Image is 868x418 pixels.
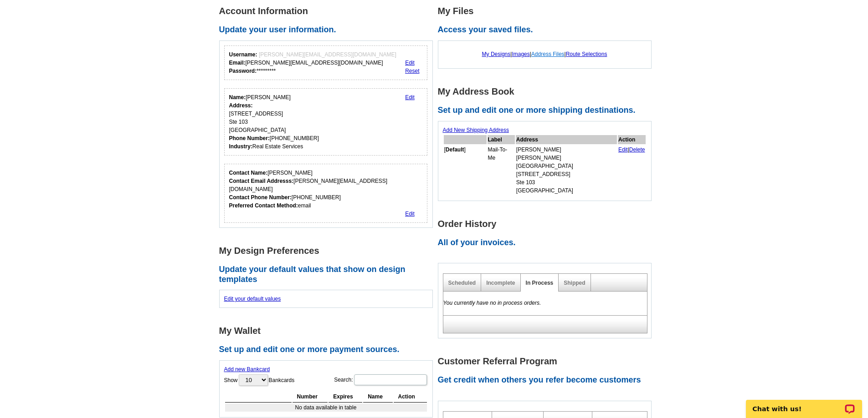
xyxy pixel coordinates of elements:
[438,87,657,96] h1: My Address Book
[564,280,585,286] a: Shipped
[512,51,529,57] a: Images
[394,391,427,403] th: Action
[618,145,646,195] td: |
[354,374,427,385] input: Search:
[363,391,392,403] th: Name
[629,146,645,153] a: Delete
[224,88,428,156] div: Your personal details.
[229,135,270,141] strong: Phone Number:
[229,143,252,150] strong: Industry:
[443,127,509,133] a: Add New Shipping Address
[482,51,511,57] a: My Designs
[225,403,427,412] td: No data available in table
[405,60,415,66] a: Edit
[438,219,657,229] h1: Order History
[219,265,438,284] h2: Update your default values that show on design templates
[438,25,657,35] h2: Access your saved files.
[219,246,438,256] h1: My Design Preferences
[229,60,246,66] strong: Email:
[229,202,298,209] strong: Preferred Contact Method:
[618,135,646,144] th: Action
[224,366,270,373] a: Add new Bankcard
[334,373,427,386] label: Search:
[293,391,328,403] th: Number
[219,6,438,16] h1: Account Information
[618,146,628,153] a: Edit
[531,51,565,57] a: Address Files
[224,296,281,302] a: Edit your default values
[229,102,253,109] strong: Address:
[224,45,428,80] div: Your login information.
[229,94,246,101] strong: Name:
[516,145,617,195] td: [PERSON_NAME] [PERSON_NAME][GEOGRAPHIC_DATA] [STREET_ADDRESS] Ste 103 [GEOGRAPHIC_DATA]
[566,51,607,57] a: Route Selections
[438,357,657,366] h1: Customer Referral Program
[229,170,268,176] strong: Contact Name:
[224,373,295,387] label: Show Bankcards
[259,51,396,58] span: [PERSON_NAME][EMAIL_ADDRESS][DOMAIN_NAME]
[405,94,415,101] a: Edit
[219,326,438,336] h1: My Wallet
[438,375,657,385] h2: Get credit when others you refer become customers
[329,391,362,403] th: Expires
[438,106,657,116] h2: Set up and edit one or more shipping destinations.
[443,300,541,306] em: You currently have no in process orders.
[446,146,464,153] b: Default
[229,51,257,58] strong: Username:
[448,280,476,286] a: Scheduled
[229,194,292,201] strong: Contact Phone Number:
[229,169,423,210] div: [PERSON_NAME] [PERSON_NAME][EMAIL_ADDRESS][DOMAIN_NAME] [PHONE_NUMBER] email
[405,211,415,217] a: Edit
[444,145,487,195] td: [ ]
[229,50,396,75] div: [PERSON_NAME][EMAIL_ADDRESS][DOMAIN_NAME] *********
[229,68,257,74] strong: Password:
[438,6,657,16] h1: My Files
[443,45,647,63] div: | | |
[239,374,268,386] select: ShowBankcards
[224,164,428,223] div: Who should we contact regarding order issues?
[229,93,319,151] div: [PERSON_NAME] [STREET_ADDRESS] Ste 103 [GEOGRAPHIC_DATA] [PHONE_NUMBER] Real Estate Services
[526,280,554,286] a: In Process
[229,178,294,184] strong: Contact Email Addresss:
[488,145,515,195] td: Mail-To-Me
[740,389,868,418] iframe: LiveChat chat widget
[405,68,419,74] a: Reset
[219,345,438,355] h2: Set up and edit one or more payment sources.
[486,280,515,286] a: Incomplete
[488,135,515,144] th: Label
[219,25,438,35] h2: Update your user information.
[438,238,657,248] h2: All of your invoices.
[516,135,617,144] th: Address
